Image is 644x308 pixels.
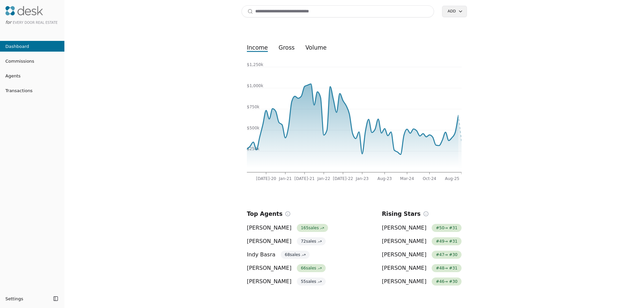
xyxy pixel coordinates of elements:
[432,224,462,232] span: # 50 → # 31
[297,224,328,232] span: 165 sales
[333,176,353,181] tspan: [DATE]-22
[382,251,427,259] span: [PERSON_NAME]
[273,42,300,54] button: gross
[297,278,326,286] span: 55 sales
[279,176,292,181] tspan: Jan-21
[13,21,58,24] span: Every Door Real Estate
[356,176,369,181] tspan: Jan-23
[445,176,459,181] tspan: Aug-25
[247,237,291,245] span: [PERSON_NAME]
[241,42,273,54] button: income
[247,83,263,88] tspan: $1,000k
[432,251,462,259] span: # 47 → # 30
[247,278,291,286] span: [PERSON_NAME]
[400,176,414,181] tspan: Mar-24
[256,176,276,181] tspan: [DATE]-20
[442,6,467,17] button: Add
[247,251,275,259] span: Indy Basra
[297,264,326,272] span: 66 sales
[247,209,282,219] h2: Top Agents
[432,237,462,245] span: # 49 → # 31
[5,20,11,25] span: for
[247,224,291,232] span: [PERSON_NAME]
[247,126,260,130] tspan: $500k
[432,264,462,272] span: # 48 → # 31
[281,251,310,259] span: 68 sales
[5,6,43,15] img: Desk
[432,278,462,286] span: # 46 → # 30
[423,176,436,181] tspan: Oct-24
[382,278,427,286] span: [PERSON_NAME]
[382,224,427,232] span: [PERSON_NAME]
[247,105,260,109] tspan: $750k
[317,176,330,181] tspan: Jan-22
[5,295,23,302] span: Settings
[377,176,392,181] tspan: Aug-23
[297,237,326,245] span: 72 sales
[382,237,427,245] span: [PERSON_NAME]
[382,209,421,219] h2: Rising Stars
[294,176,315,181] tspan: [DATE]-21
[247,146,260,151] tspan: $250k
[3,293,51,304] button: Settings
[300,42,332,54] button: volume
[247,62,263,67] tspan: $1,250k
[247,264,291,272] span: [PERSON_NAME]
[382,264,427,272] span: [PERSON_NAME]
